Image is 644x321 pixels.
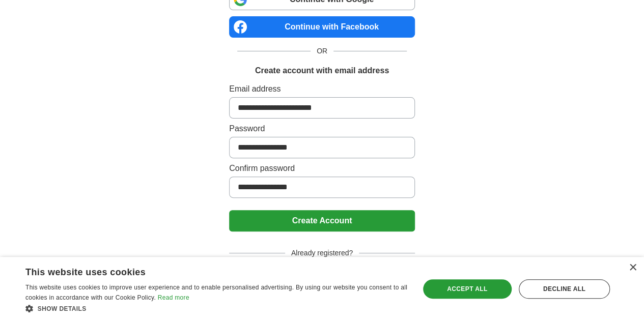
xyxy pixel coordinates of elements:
[158,294,189,301] a: Read more, opens a new window
[423,279,512,299] div: Accept all
[285,248,359,258] span: Already registered?
[25,303,408,313] div: Show details
[229,83,415,95] label: Email address
[38,305,87,312] span: Show details
[25,263,382,278] div: This website uses cookies
[255,65,389,77] h1: Create account with email address
[25,284,407,301] span: This website uses cookies to improve user experience and to enable personalised advertising. By u...
[229,210,415,231] button: Create Account
[229,162,415,174] label: Confirm password
[311,46,333,56] span: OR
[229,16,415,38] a: Continue with Facebook
[229,123,415,135] label: Password
[629,264,636,272] div: Close
[519,279,610,299] div: Decline all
